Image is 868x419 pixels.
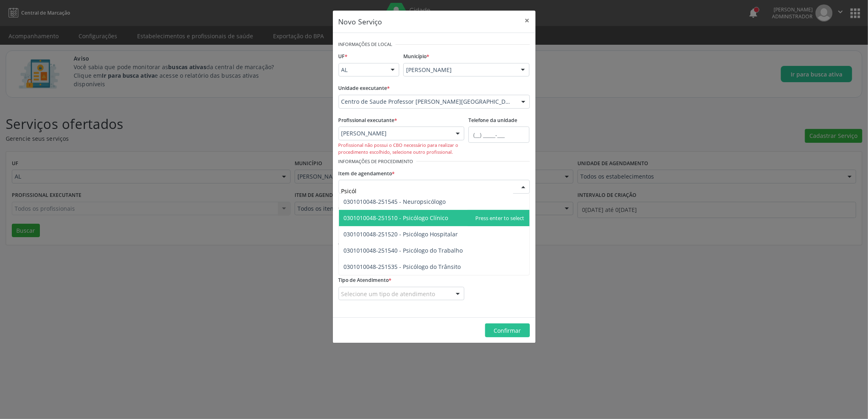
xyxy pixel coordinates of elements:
label: Telefone da unidade [468,114,517,127]
span: Confirmar [494,327,521,334]
span: AL [341,66,383,74]
span: [PERSON_NAME] [406,66,513,74]
button: Confirmar [485,323,530,337]
span: 0301010048-251545 - Neuropsicólogo [344,198,446,205]
label: Tipo de Atendimento [339,274,392,287]
small: Informações de Local [339,41,393,48]
span: 0301010048-251540 - Psicólogo do Trabalho [344,247,463,254]
label: Unidade executante [339,82,390,95]
div: Profissional não possui o CBO necessário para realizar o procedimento escolhido, selecione outro ... [339,142,465,156]
h5: Novo Serviço [339,16,383,27]
span: 0301010048-251510 - Psicólogo Clínico [344,214,448,222]
input: (__) _____-___ [468,127,529,143]
label: UF [339,50,348,63]
input: Buscar por procedimento [341,183,513,199]
label: Item de agendamento [339,167,395,180]
label: Profissional executante [339,114,398,127]
label: Município [403,50,429,63]
span: Selecione um tipo de atendimento [341,290,435,298]
span: 0301010048-251520 - Psicólogo Hospitalar [344,230,458,238]
span: Centro de Saude Professor [PERSON_NAME][GEOGRAPHIC_DATA] [341,98,513,106]
small: Informações de Procedimento [339,158,413,165]
button: Close [519,11,536,31]
span: 0301010048-251535 - Psicólogo do Trânsito [344,263,461,271]
span: [PERSON_NAME] [341,129,448,137]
